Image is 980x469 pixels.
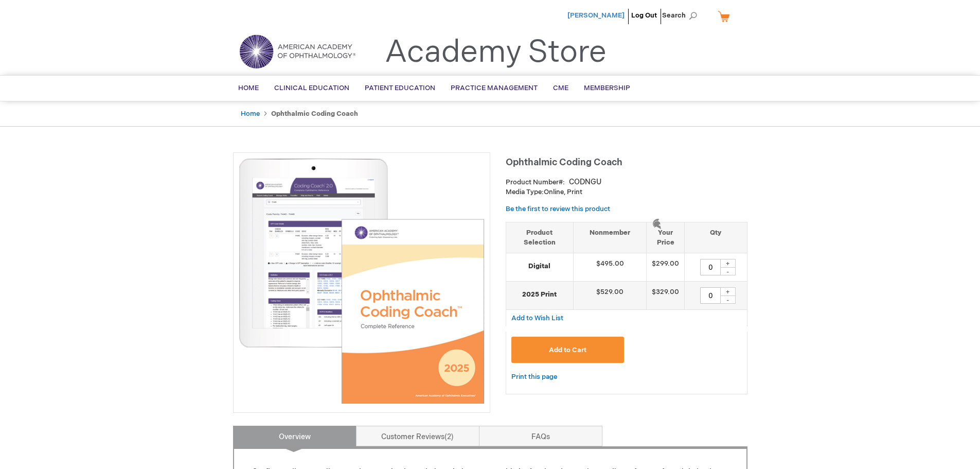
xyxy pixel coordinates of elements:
[506,178,565,186] strong: Product Number
[511,314,563,322] a: Add to Wish List
[506,157,622,168] span: Ophthalmic Coding Coach
[233,426,357,446] a: Overview
[511,290,568,300] strong: 2025 Print
[274,84,349,92] span: Clinical Education
[553,84,568,92] span: CME
[700,287,721,304] input: Qty
[511,371,557,384] a: Print this page
[549,346,586,354] span: Add to Cart
[720,259,736,268] div: +
[506,205,610,213] a: Be the first to review this product
[647,253,685,282] td: $299.00
[573,282,647,310] td: $529.00
[720,296,736,304] div: -
[647,282,685,310] td: $329.00
[573,253,647,282] td: $495.00
[511,337,625,363] button: Add to Cart
[720,287,736,296] div: +
[506,187,747,197] p: Online, Print
[271,110,358,118] strong: Ophthalmic Coding Coach
[365,84,435,92] span: Patient Education
[647,222,685,253] th: Your Price
[385,34,607,71] a: Academy Store
[239,158,485,404] img: Ophthalmic Coding Coach
[356,426,479,446] a: Customer Reviews2
[631,11,657,20] a: Log Out
[511,314,563,322] span: Add to Wish List
[569,177,601,187] div: CODNGU
[720,267,736,275] div: -
[700,259,721,275] input: Qty
[241,110,260,118] a: Home
[444,432,454,441] span: 2
[238,84,259,92] span: Home
[573,222,647,253] th: Nonmember
[567,11,625,20] a: [PERSON_NAME]
[662,5,701,26] span: Search
[685,222,747,253] th: Qty
[506,222,574,253] th: Product Selection
[511,262,568,271] strong: Digital
[451,84,538,92] span: Practice Management
[479,426,602,446] a: FAQs
[506,188,544,196] strong: Media Type:
[584,84,630,92] span: Membership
